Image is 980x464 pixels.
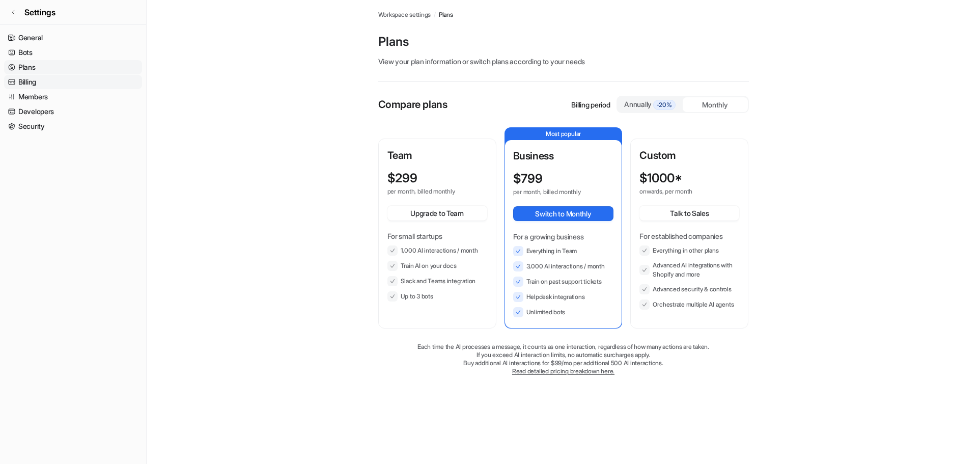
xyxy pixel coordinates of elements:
button: Talk to Sales [639,206,739,221]
p: per month, billed monthly [513,188,596,196]
li: Helpdesk integrations [513,292,614,302]
li: Everything in Team [513,246,614,256]
div: Annually [622,99,679,110]
li: 1,000 AI interactions / month [387,245,487,256]
p: For small startups [387,231,487,241]
p: Plans [378,34,749,50]
p: Buy additional AI interactions for $99/mo per additional 500 AI interactions. [378,359,749,367]
a: Bots [4,45,142,60]
p: onwards, per month [639,187,721,196]
p: For established companies [639,231,739,241]
span: / [434,10,436,19]
p: If you exceed AI interaction limits, no automatic surcharges apply. [378,351,749,359]
span: Settings [24,6,55,18]
li: Orchestrate multiple AI agents [639,299,739,310]
li: 3,000 AI interactions / month [513,261,614,271]
a: Read detailed pricing breakdown here. [512,367,614,375]
p: Business [513,148,614,163]
p: $ 799 [513,172,543,186]
p: Team [387,148,487,163]
li: Train on past support tickets [513,277,614,287]
p: $ 1000* [639,171,682,185]
a: Billing [4,75,142,89]
a: Developers [4,104,142,119]
a: Plans [4,60,142,74]
p: per month, billed monthly [387,187,469,196]
div: Monthly [683,97,748,112]
p: View your plan information or switch plans according to your needs [378,56,749,67]
p: Billing period [571,99,610,110]
a: Plans [439,10,453,19]
a: Security [4,119,142,133]
p: $ 299 [387,171,417,185]
li: Unlimited bots [513,307,614,317]
li: Everything in other plans [639,245,739,256]
li: Slack and Teams integration [387,276,487,286]
li: Advanced AI integrations with Shopify and more [639,261,739,279]
a: General [4,31,142,45]
a: Members [4,90,142,104]
p: Most popular [505,128,622,140]
a: Workspace settings [378,10,431,19]
span: -20% [653,100,676,110]
p: Compare plans [378,97,447,112]
button: Upgrade to Team [387,206,487,221]
li: Train AI on your docs [387,261,487,271]
p: For a growing business [513,231,614,242]
li: Advanced security & controls [639,284,739,294]
button: Switch to Monthly [513,206,614,221]
p: Custom [639,148,739,163]
li: Up to 3 bots [387,291,487,302]
p: Each time the AI processes a message, it counts as one interaction, regardless of how many action... [378,343,749,351]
